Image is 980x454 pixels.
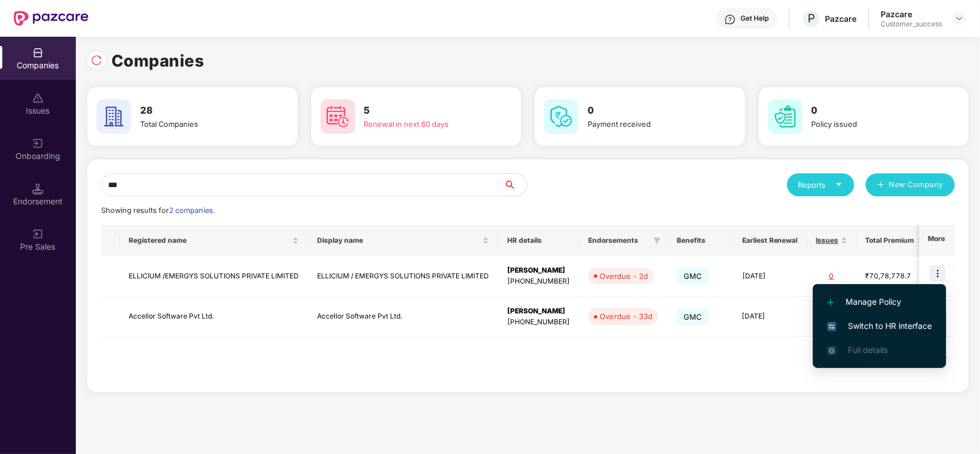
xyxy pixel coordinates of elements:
div: Total Companies [140,118,265,130]
span: Switch to HR interface [827,320,932,332]
th: Registered name [119,225,308,256]
span: Endorsements [588,236,649,245]
img: svg+xml;base64,PHN2ZyB4bWxucz0iaHR0cDovL3d3dy53My5vcmcvMjAwMC9zdmciIHdpZHRoPSI2MCIgaGVpZ2h0PSI2MC... [768,99,802,134]
td: [DATE] [733,297,807,337]
span: Showing results for [101,206,215,215]
div: Get Help [740,14,769,23]
div: [PERSON_NAME] [507,265,570,276]
div: ₹70,78,778.7 [866,271,923,282]
div: Policy issued [812,118,936,130]
span: caret-down [835,181,843,188]
span: Registered name [129,236,290,245]
img: svg+xml;base64,PHN2ZyB3aWR0aD0iMTQuNSIgaGVpZ2h0PSIxNC41IiB2aWV3Qm94PSIwIDAgMTYgMTYiIGZpbGw9Im5vbm... [32,183,44,195]
th: More [919,225,955,256]
img: svg+xml;base64,PHN2ZyB4bWxucz0iaHR0cDovL3d3dy53My5vcmcvMjAwMC9zdmciIHdpZHRoPSIxMi4yMDEiIGhlaWdodD... [827,299,834,306]
div: Reports [798,179,843,191]
th: Benefits [668,225,733,256]
img: svg+xml;base64,PHN2ZyBpZD0iUmVsb2FkLTMyeDMyIiB4bWxucz0iaHR0cDovL3d3dy53My5vcmcvMjAwMC9zdmciIHdpZH... [91,55,102,66]
td: ELLICIUM /EMERGYS SOLUTIONS PRIVATE LIMITED [119,256,308,297]
div: Renewal in next 60 days [364,118,489,130]
h3: 28 [140,103,265,118]
span: Total Premium [866,236,915,245]
h3: 0 [588,103,712,118]
img: svg+xml;base64,PHN2ZyB4bWxucz0iaHR0cDovL3d3dy53My5vcmcvMjAwMC9zdmciIHdpZHRoPSIxNi4zNjMiIGhlaWdodD... [827,346,836,355]
div: Overdue - 33d [600,311,653,322]
span: plus [877,181,885,190]
button: plusNew Company [866,173,955,196]
th: Display name [308,225,498,256]
span: search [503,180,527,189]
img: svg+xml;base64,PHN2ZyBpZD0iQ29tcGFuaWVzIiB4bWxucz0iaHR0cDovL3d3dy53My5vcmcvMjAwMC9zdmciIHdpZHRoPS... [32,47,44,59]
span: Full details [848,345,888,355]
img: svg+xml;base64,PHN2ZyB4bWxucz0iaHR0cDovL3d3dy53My5vcmcvMjAwMC9zdmciIHdpZHRoPSI2MCIgaGVpZ2h0PSI2MC... [97,99,131,134]
h3: 0 [812,103,936,118]
th: HR details [498,225,579,256]
span: filter [654,237,661,244]
span: Manage Policy [827,296,932,308]
td: Accellor Software Pvt Ltd. [308,297,498,337]
th: Earliest Renewal [733,225,807,256]
h3: 5 [364,103,489,118]
img: svg+xml;base64,PHN2ZyBpZD0iRHJvcGRvd24tMzJ4MzIiIHhtbG5zPSJodHRwOi8vd3d3LnczLm9yZy8yMDAwL3N2ZyIgd2... [955,14,964,23]
img: svg+xml;base64,PHN2ZyB3aWR0aD0iMjAiIGhlaWdodD0iMjAiIHZpZXdCb3g9IjAgMCAyMCAyMCIgZmlsbD0ibm9uZSIgeG... [32,228,44,240]
img: New Pazcare Logo [14,11,88,26]
div: [PHONE_NUMBER] [507,276,570,287]
div: 0 [816,271,847,282]
th: Issues [807,225,856,256]
div: Overdue - 2d [600,270,648,282]
span: Display name [317,236,480,245]
span: 2 companies. [169,206,215,215]
img: svg+xml;base64,PHN2ZyB4bWxucz0iaHR0cDovL3d3dy53My5vcmcvMjAwMC9zdmciIHdpZHRoPSI2MCIgaGVpZ2h0PSI2MC... [321,99,355,134]
span: GMC [677,309,709,325]
div: [PHONE_NUMBER] [507,317,570,328]
th: Total Premium [856,225,932,256]
span: P [808,11,815,25]
span: filter [651,234,663,247]
img: svg+xml;base64,PHN2ZyB4bWxucz0iaHR0cDovL3d3dy53My5vcmcvMjAwMC9zdmciIHdpZHRoPSI2MCIgaGVpZ2h0PSI2MC... [544,99,578,134]
span: GMC [677,268,709,284]
div: Pazcare [881,9,942,20]
img: svg+xml;base64,PHN2ZyBpZD0iSXNzdWVzX2Rpc2FibGVkIiB4bWxucz0iaHR0cDovL3d3dy53My5vcmcvMjAwMC9zdmciIH... [32,92,44,104]
div: [PERSON_NAME] [507,306,570,317]
div: Payment received [588,118,712,130]
img: svg+xml;base64,PHN2ZyBpZD0iSGVscC0zMngzMiIgeG1sbnM9Imh0dHA6Ly93d3cudzMub3JnLzIwMDAvc3ZnIiB3aWR0aD... [724,14,736,25]
div: Customer_success [881,20,942,29]
img: svg+xml;base64,PHN2ZyB4bWxucz0iaHR0cDovL3d3dy53My5vcmcvMjAwMC9zdmciIHdpZHRoPSIxNiIgaGVpZ2h0PSIxNi... [827,322,836,331]
td: [DATE] [733,256,807,297]
div: Pazcare [825,13,856,24]
span: Issues [816,236,839,245]
img: svg+xml;base64,PHN2ZyB3aWR0aD0iMjAiIGhlaWdodD0iMjAiIHZpZXdCb3g9IjAgMCAyMCAyMCIgZmlsbD0ibm9uZSIgeG... [32,138,44,149]
td: Accellor Software Pvt Ltd. [119,297,308,337]
td: ELLICIUM / EMERGYS SOLUTIONS PRIVATE LIMITED [308,256,498,297]
button: search [503,173,527,196]
span: New Company [889,179,944,191]
h1: Companies [111,48,205,73]
img: icon [929,265,946,281]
